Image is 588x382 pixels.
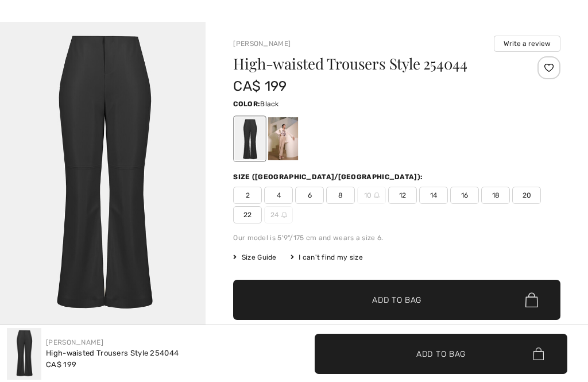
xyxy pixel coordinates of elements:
span: 18 [481,187,510,204]
span: 20 [512,187,541,204]
button: Add to Bag [315,334,567,374]
span: Black [260,100,279,108]
img: Bag.svg [525,292,538,307]
a: [PERSON_NAME] [46,338,103,346]
img: ring-m.svg [374,192,380,198]
span: 12 [388,187,417,204]
button: Add to Bag [233,280,560,320]
div: Fawn [268,117,298,160]
div: Our model is 5'9"/175 cm and wears a size 6. [233,233,560,243]
span: 4 [264,187,293,204]
button: Write a review [494,36,560,52]
img: High-Waisted Trousers Style 254044 [7,328,41,380]
span: 24 [264,206,293,223]
div: I can't find my size [291,252,363,263]
img: ring-m.svg [281,212,287,218]
span: 10 [357,187,386,204]
span: 6 [295,187,324,204]
span: Color: [233,100,260,108]
span: Add to Bag [372,294,421,306]
a: [PERSON_NAME] [233,40,291,48]
span: 8 [326,187,355,204]
div: Size ([GEOGRAPHIC_DATA]/[GEOGRAPHIC_DATA]): [233,172,425,182]
span: CA$ 199 [233,78,287,94]
span: 14 [419,187,448,204]
span: 2 [233,187,262,204]
span: Size Guide [233,252,276,263]
span: 22 [233,206,262,223]
span: CA$ 199 [46,360,76,369]
h1: High-waisted Trousers Style 254044 [233,56,506,71]
img: Bag.svg [533,348,544,360]
span: 16 [450,187,479,204]
span: Add to Bag [416,348,466,360]
div: High-waisted Trousers Style 254044 [46,348,179,359]
div: Black [235,117,265,160]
